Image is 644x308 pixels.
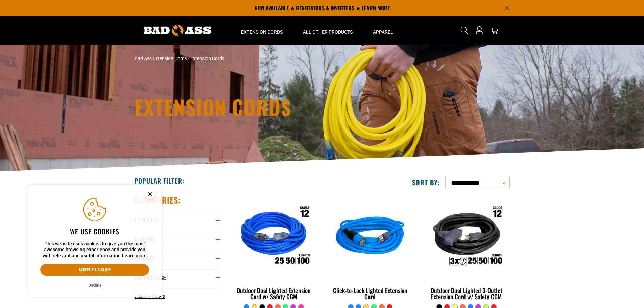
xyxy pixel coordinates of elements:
button: Accept all & close [40,264,149,276]
summary: Amperage [135,268,221,287]
summary: Search [459,25,470,36]
summary: Extension Cords [231,16,293,45]
img: blue [328,198,413,276]
span: › [188,56,189,61]
button: Decline [86,282,103,289]
summary: Length [135,211,221,230]
summary: Gauge [135,230,221,249]
span: Extension Cords [190,56,224,61]
p: This website uses cookies to give you the most awesome browsing experience and provide you with r... [40,241,149,259]
summary: Apparel [363,16,403,45]
a: Bad Ass Extension Cords [135,56,187,61]
img: Outdoor Dual Lighted Extension Cord w/ Safety CGM [231,198,316,276]
span: Apparel [373,29,393,35]
aside: Cookie Consent [27,185,162,298]
summary: Color [135,249,221,268]
div: Click-to-Lock Lighted Extension Cord [327,287,413,300]
span: Extension Cords [241,29,283,35]
span: All Other Products [303,29,353,35]
div: Outdoor Dual Lighted Extension Cord w/ Safety CGM [231,287,317,300]
nav: breadcrumbs [135,55,381,62]
img: Outdoor Dual Lighted 3-Outlet Extension Cord w/ Safety CGM [424,198,509,276]
span: Clear All Filters [135,293,165,299]
a: blue Click-to-Lock Lighted Extension Cord [327,195,413,304]
img: Bad Ass Extension Cords [144,25,211,36]
h1: Extension Cords [135,97,381,117]
a: Outdoor Dual Lighted 3-Outlet Extension Cord w/ Safety CGM Outdoor Dual Lighted 3-Outlet Extensio... [423,195,509,304]
label: Sort by: [412,178,440,187]
a: Outdoor Dual Lighted Extension Cord w/ Safety CGM Outdoor Dual Lighted Extension Cord w/ Safety CGM [231,195,317,304]
h2: We use cookies [40,227,149,236]
summary: All Other Products [293,16,363,45]
div: Outdoor Dual Lighted 3-Outlet Extension Cord w/ Safety CGM [423,287,509,300]
h2: Popular Filter: [135,176,184,185]
a: Learn more [122,253,147,258]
